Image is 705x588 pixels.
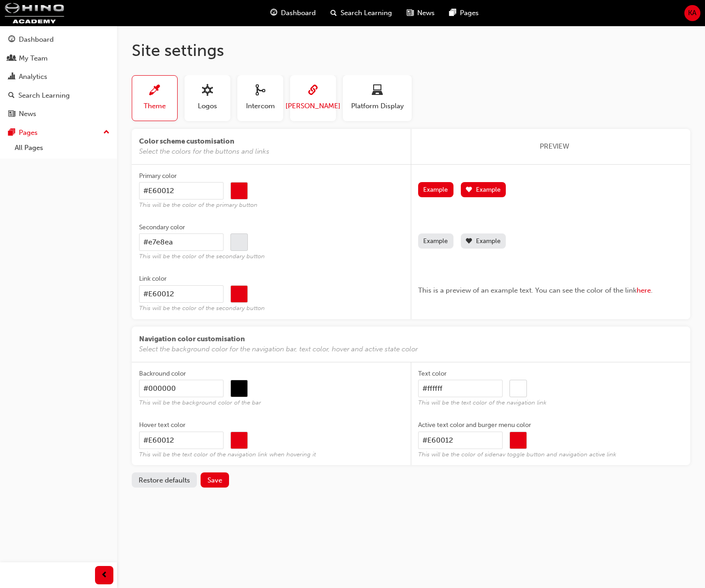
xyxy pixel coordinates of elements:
[399,4,442,22] a: news-iconNews
[139,344,683,355] span: Select the background color for the navigation bar, text color, hover and active state color
[460,8,479,18] span: Pages
[139,253,404,261] span: This will be the color of the secondary button
[407,7,414,19] span: news-icon
[8,129,15,137] span: pages-icon
[341,8,392,18] span: Search Learning
[237,75,283,121] button: Intercom
[285,101,341,111] span: [PERSON_NAME]
[418,275,683,285] span: Label
[4,31,113,48] a: Dashboard
[132,75,178,121] button: Theme
[4,124,113,141] button: Pages
[101,570,108,581] span: prev-icon
[202,85,213,97] span: sitesettings_logos-icon
[19,34,54,45] div: Dashboard
[4,50,113,67] a: My Team
[688,8,696,18] span: KA
[139,399,404,407] span: This will be the background color of the bar
[198,101,217,111] span: Logos
[270,7,277,19] span: guage-icon
[8,55,15,63] span: people-icon
[4,29,113,124] button: DashboardMy TeamAnalyticsSearch LearningNews
[139,421,185,430] div: Hover text color
[418,421,531,430] div: Active text color and burger menu color
[418,380,503,397] input: Text colorThis will be the text color of the navigation link
[418,451,683,459] span: This will be the color of sidenav toggle button and navigation active link
[290,75,336,121] button: [PERSON_NAME]
[684,5,700,21] button: KA
[8,92,15,100] span: search-icon
[139,182,224,200] input: Primary colorThis will be the color of the primary button
[8,73,15,81] span: chart-icon
[418,286,653,294] span: This is a preview of an example text. You can see the color of the link .
[11,141,113,155] a: All Pages
[351,101,404,111] span: Platform Display
[139,274,167,283] div: Link color
[330,7,337,19] span: search-icon
[132,40,690,61] h1: Site settings
[343,75,412,121] button: Platform Display
[18,90,70,101] div: Search Learning
[255,85,266,97] span: sitesettings_intercom-icon
[5,3,64,23] img: hinoacademy
[637,286,651,294] span: here
[19,53,48,64] div: My Team
[449,7,456,19] span: pages-icon
[372,85,383,97] span: laptop-icon
[4,68,113,85] a: Analytics
[281,8,316,18] span: Dashboard
[103,127,110,139] span: up-icon
[540,141,569,152] span: PREVIEW
[139,172,177,181] div: Primary color
[418,432,503,449] input: Active text color and burger menu colorThis will be the color of sidenav toggle button and naviga...
[4,105,113,122] a: News
[139,451,404,459] span: This will be the text color of the navigation link when hovering it
[418,399,683,407] span: This will be the text color of the navigation link
[144,101,166,111] span: Theme
[417,8,435,18] span: News
[207,476,222,484] span: Save
[139,146,397,157] span: Select the colors for the buttons and links
[263,4,323,22] a: guage-iconDashboard
[149,85,160,97] span: sitesettings_theme-icon
[442,4,486,22] a: pages-iconPages
[139,432,224,449] input: Hover text colorThis will be the text color of the navigation link when hovering it
[139,136,397,147] span: Color scheme customisation
[139,285,224,303] input: Link colorThis will be the color of the secondary button
[418,369,447,378] div: Text color
[19,109,36,119] div: News
[323,4,399,22] a: search-iconSearch Learning
[139,233,224,251] input: Secondary colorThis will be the color of the secondary button
[139,201,404,209] span: This will be the color of the primary button
[139,380,224,397] input: Backround colorThis will be the background color of the bar
[418,172,683,183] span: Label
[139,369,186,378] div: Backround color
[4,87,113,104] a: Search Learning
[185,75,230,121] button: Logos
[8,110,15,118] span: news-icon
[19,72,47,82] div: Analytics
[139,334,683,344] span: Navigation color customisation
[139,305,404,312] span: This will be the color of the secondary button
[139,223,185,232] div: Secondary color
[201,472,229,488] button: Save
[8,36,15,44] span: guage-icon
[246,101,275,111] span: Intercom
[132,472,197,488] button: Restore defaults
[418,223,683,234] span: Label
[19,128,38,138] div: Pages
[308,85,319,97] span: sitesettings_saml-icon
